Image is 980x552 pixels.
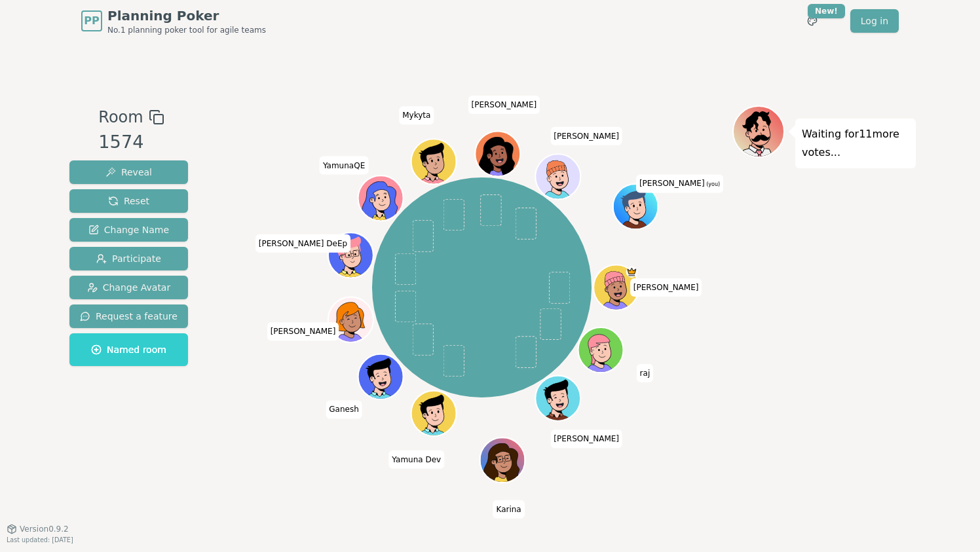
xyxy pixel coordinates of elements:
span: Click to change your name [255,234,350,253]
button: Version0.9.2 [7,524,69,534]
button: Reset [69,189,188,213]
span: Room [98,105,143,129]
span: Click to change your name [550,127,622,145]
span: Click to change your name [493,500,524,519]
button: Click to change your avatar [614,185,657,228]
button: Request a feature [69,304,188,328]
a: Log in [850,9,899,33]
span: (you) [705,182,721,188]
span: PP [84,13,99,29]
span: Click to change your name [388,451,444,469]
span: Patrick is the host [626,267,637,278]
span: Click to change your name [399,106,434,124]
span: Reveal [105,166,152,179]
span: Reset [108,194,149,208]
span: Change Avatar [87,281,171,294]
div: 1574 [98,129,164,156]
button: Named room [69,333,188,366]
span: Click to change your name [326,401,362,419]
span: Click to change your name [637,364,654,382]
span: Click to change your name [468,96,540,114]
button: Reveal [69,160,188,184]
span: No.1 planning poker tool for agile teams [107,25,266,35]
span: Click to change your name [320,156,368,175]
span: Version 0.9.2 [20,524,69,534]
a: PPPlanning PokerNo.1 planning poker tool for agile teams [81,7,266,35]
span: Click to change your name [267,323,339,341]
button: Participate [69,247,188,270]
p: Waiting for 11 more votes... [802,125,909,162]
div: New! [808,4,845,18]
span: Click to change your name [550,430,622,449]
span: Last updated: [DATE] [7,536,73,543]
span: Planning Poker [107,7,266,25]
span: Named room [91,343,166,356]
button: New! [801,9,824,33]
span: Participate [96,252,161,265]
span: Request a feature [80,310,178,323]
button: Change Avatar [69,276,188,299]
button: Change Name [69,218,188,242]
span: Click to change your name [630,278,702,297]
span: Click to change your name [636,175,723,193]
span: Change Name [88,223,169,236]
